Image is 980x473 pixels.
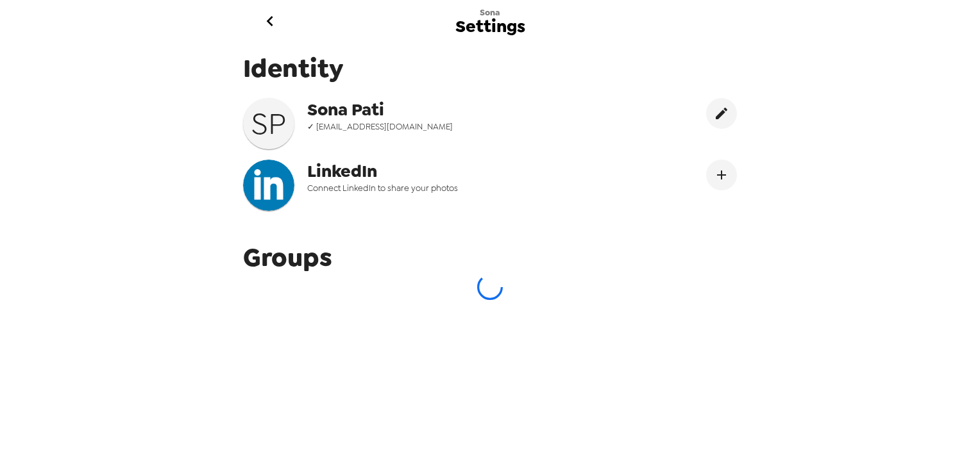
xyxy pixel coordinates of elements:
img: headshotImg [243,160,294,211]
span: Connect LinkedIn to share your photos [307,183,566,194]
span: Groups [243,240,332,274]
span: Settings [455,18,525,35]
button: Connect LinekdIn [706,160,737,190]
span: ✓ [EMAIL_ADDRESS][DOMAIN_NAME] [307,121,566,132]
span: LinkedIn [307,160,566,183]
span: Sona [480,7,500,18]
h3: S P [243,106,294,142]
span: Sona Pati [307,98,566,121]
span: Identity [243,51,737,85]
button: edit [706,98,737,129]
